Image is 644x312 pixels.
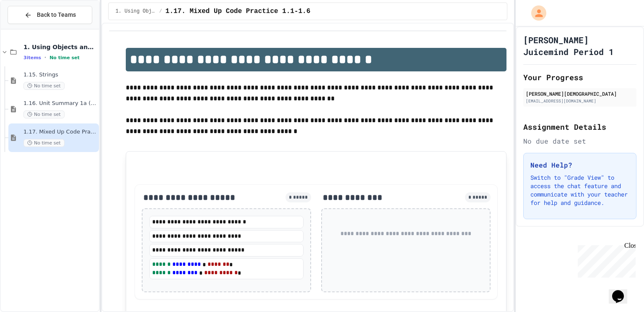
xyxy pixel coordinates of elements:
[530,160,629,170] h3: Need Help?
[159,8,162,15] span: /
[526,90,634,97] div: [PERSON_NAME][DEMOGRAPHIC_DATA]
[44,54,46,61] span: •
[37,10,76,19] span: Back to Teams
[23,139,65,147] span: No time set
[609,278,636,304] iframe: chat widget
[23,82,65,90] span: No time set
[23,128,97,136] span: 1.17. Mixed Up Code Practice 1.1-1.6
[49,55,80,60] span: No time set
[526,98,634,104] div: [EMAIL_ADDRESS][DOMAIN_NAME]
[3,3,58,53] div: Chat with us now!Close
[23,55,41,60] span: 3 items
[23,71,97,79] span: 1.15. Strings
[115,8,156,15] span: 1. Using Objects and Methods
[523,136,636,146] div: No due date set
[574,242,636,278] iframe: chat widget
[23,43,97,51] span: 1. Using Objects and Methods
[522,3,548,23] div: My Account
[523,121,636,133] h2: Assignment Details
[523,34,636,58] h1: [PERSON_NAME] Juicemind Period 1
[8,6,92,24] button: Back to Teams
[23,110,65,118] span: No time set
[23,100,97,107] span: 1.16. Unit Summary 1a (1.1-1.6)
[530,173,629,207] p: Switch to "Grade View" to access the chat feature and communicate with your teacher for help and ...
[166,6,311,16] span: 1.17. Mixed Up Code Practice 1.1-1.6
[523,71,636,83] h2: Your Progress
